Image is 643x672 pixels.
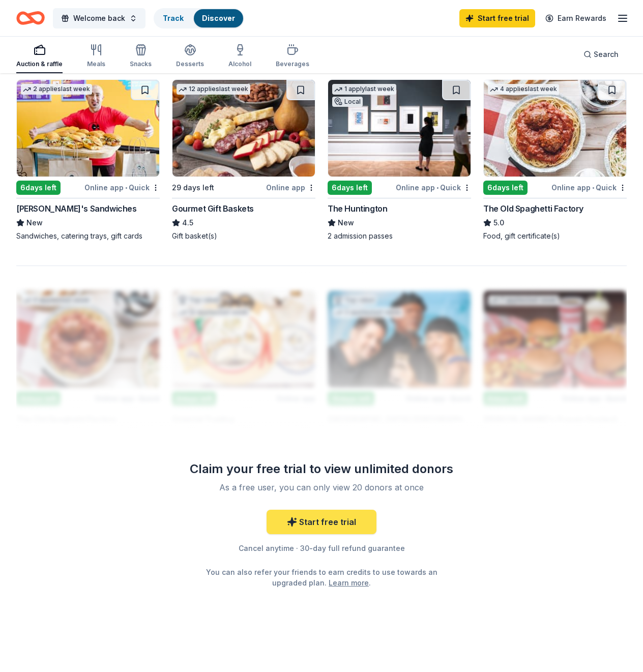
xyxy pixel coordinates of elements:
[228,40,251,73] button: Alcohol
[16,231,160,241] div: Sandwiches, catering trays, gift cards
[87,60,105,68] div: Meals
[130,40,152,73] button: Snacks
[328,231,471,241] div: 2 admission passes
[16,60,63,68] div: Auction & raffle
[172,182,214,194] div: 29 days left
[483,181,528,195] div: 6 days left
[182,217,193,229] span: 4.5
[267,510,376,534] a: Start free trial
[332,97,363,107] div: Local
[175,461,468,477] div: Claim your free trial to view unlimited donors
[484,80,626,177] img: Image for The Old Spaghetti Factory
[328,80,471,177] img: Image for The Huntington
[276,60,309,68] div: Beverages
[172,202,254,215] div: Gourmet Gift Baskets
[177,84,250,95] div: 12 applies last week
[176,60,204,68] div: Desserts
[16,181,61,195] div: 6 days left
[539,9,612,27] a: Earn Rewards
[575,44,627,65] button: Search
[87,40,105,73] button: Meals
[84,181,160,194] div: Online app Quick
[130,60,152,68] div: Snacks
[187,481,456,493] div: As a free user, you can only view 20 donors at once
[483,202,583,215] div: The Old Spaghetti Factory
[551,181,627,194] div: Online app Quick
[163,14,184,22] a: Track
[16,40,63,73] button: Auction & raffle
[493,217,504,229] span: 5.0
[276,40,309,73] button: Beverages
[328,79,471,241] a: Image for The Huntington1 applylast weekLocal6days leftOnline app•QuickThe HuntingtonNew2 admissi...
[459,9,535,27] a: Start free trial
[228,60,251,68] div: Alcohol
[17,80,159,177] img: Image for Ike's Sandwiches
[328,202,387,215] div: The Huntington
[172,80,315,177] img: Image for Gourmet Gift Baskets
[483,79,627,241] a: Image for The Old Spaghetti Factory4 applieslast week6days leftOnline app•QuickThe Old Spaghetti ...
[16,202,137,215] div: [PERSON_NAME]'s Sandwiches
[332,84,396,95] div: 1 apply last week
[483,231,627,241] div: Food, gift certificate(s)
[396,181,471,194] div: Online app Quick
[53,8,145,28] button: Welcome back
[202,14,235,22] a: Discover
[26,217,43,229] span: New
[266,181,315,194] div: Online app
[172,231,315,241] div: Gift basket(s)
[176,40,204,73] button: Desserts
[594,48,619,61] span: Search
[21,84,92,95] div: 2 applies last week
[592,184,594,192] span: •
[16,79,160,241] a: Image for Ike's Sandwiches2 applieslast week6days leftOnline app•Quick[PERSON_NAME]'s SandwichesN...
[328,181,372,195] div: 6 days left
[436,184,439,192] span: •
[154,8,244,28] button: TrackDiscover
[175,542,468,554] div: Cancel anytime · 30-day full refund guarantee
[125,184,127,192] span: •
[16,6,45,30] a: Home
[488,84,559,95] div: 4 applies last week
[203,567,440,588] div: You can also refer your friends to earn credits to use towards an upgraded plan. .
[172,79,315,241] a: Image for Gourmet Gift Baskets12 applieslast week29 days leftOnline appGourmet Gift Baskets4.5Gif...
[329,577,369,588] a: Learn more
[73,12,125,24] span: Welcome back
[338,217,354,229] span: New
